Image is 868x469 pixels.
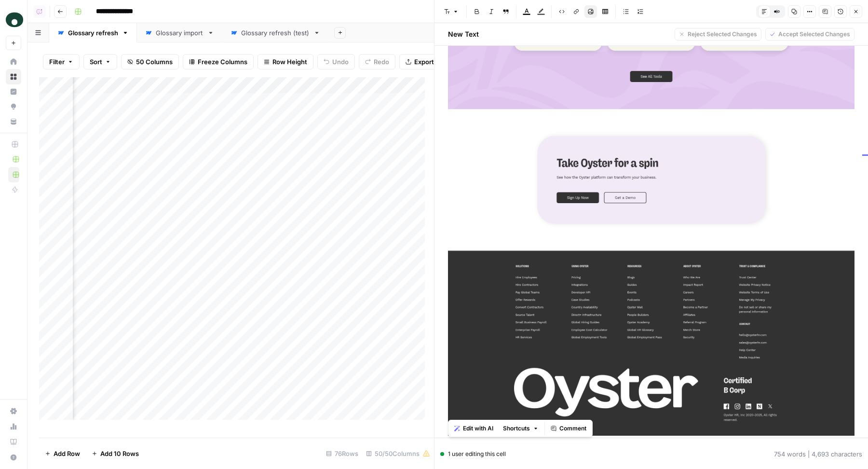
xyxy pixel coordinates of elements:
span: Shortcuts [503,424,530,433]
button: Redo [359,54,395,69]
button: Row Height [258,54,313,69]
div: 76 Rows [322,446,362,461]
span: Reject Selected Changes [688,30,757,39]
button: Edit with AI [450,422,497,435]
img: Oyster Logo [6,11,23,28]
span: Add 10 Rows [100,449,139,458]
a: Insights [6,84,21,99]
div: 50/50 Columns [362,446,434,461]
button: Comment [547,422,590,435]
span: Sort [90,57,102,67]
div: Glossary refresh (test) [241,28,310,38]
h2: New Text [448,29,479,39]
button: Shortcuts [499,422,542,435]
a: Glossary refresh [49,23,137,42]
span: 50 Columns [136,57,173,67]
button: Freeze Columns [183,54,254,69]
div: 754 words | 4,693 characters [774,449,862,459]
div: Glossary import [156,28,203,38]
span: Add Row [54,449,80,458]
a: Your Data [6,114,21,129]
a: Settings [6,403,21,419]
a: Home [6,54,21,69]
span: Accept Selected Changes [778,30,850,39]
button: Export CSV [399,54,455,69]
button: Help + Support [6,450,21,465]
div: Glossary refresh [68,28,118,38]
a: Glossary refresh (test) [222,23,328,42]
button: Filter [43,54,80,69]
button: Add 10 Rows [86,446,145,461]
a: Learning Hub [6,434,21,450]
span: Edit with AI [463,424,493,433]
span: Row Height [272,57,307,67]
span: Export CSV [414,57,448,67]
button: Accept Selected Changes [765,28,854,41]
span: Comment [559,424,586,433]
span: Undo [332,57,349,67]
a: Opportunities [6,99,21,114]
span: Redo [374,57,389,67]
span: Freeze Columns [198,57,247,67]
a: Browse [6,69,21,84]
div: 1 user editing this cell [440,450,506,458]
button: Workspace: Oyster [6,8,21,32]
a: Usage [6,419,21,434]
span: Filter [49,57,65,67]
button: Sort [83,54,117,69]
button: 50 Columns [121,54,179,69]
button: Add Row [39,446,86,461]
button: Reject Selected Changes [675,28,761,41]
a: Glossary import [137,23,222,42]
button: Undo [317,54,355,69]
